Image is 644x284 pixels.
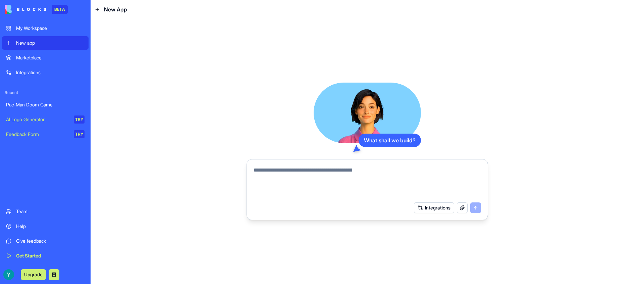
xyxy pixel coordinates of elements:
a: Integrations [2,66,89,79]
a: BETA [5,5,68,14]
a: Help [2,220,89,233]
div: Get Started [16,252,85,259]
a: Get Started [2,249,89,263]
button: Integrations [414,202,454,213]
div: BETA [52,5,68,14]
div: Team [16,208,85,215]
div: New app [16,40,85,46]
a: Feedback FormTRY [2,128,89,141]
div: Give feedback [16,238,85,244]
button: Upgrade [21,269,46,280]
div: Feedback Form [6,131,69,138]
span: Recent [2,90,89,95]
div: AI Logo Generator [6,116,69,123]
a: My Workspace [2,21,89,35]
div: What shall we build? [359,134,421,147]
img: logo [5,5,46,14]
a: Team [2,205,89,218]
div: Pac-Man Doom Game [6,101,85,108]
div: TRY [74,115,85,124]
img: ACg8ocKxvzSR4wIe0pZTNWjZp9-EiZoFISIvkgGRq3DGH50PefrBXg=s96-c [3,269,14,280]
div: Help [16,223,85,230]
div: My Workspace [16,25,85,32]
a: AI Logo GeneratorTRY [2,113,89,126]
a: Give feedback [2,234,89,248]
a: Pac-Man Doom Game [2,98,89,111]
span: New App [104,5,127,13]
a: Upgrade [21,271,46,278]
div: TRY [74,130,85,138]
div: Marketplace [16,54,85,61]
a: Marketplace [2,51,89,64]
div: Integrations [16,69,85,76]
a: New app [2,36,89,50]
